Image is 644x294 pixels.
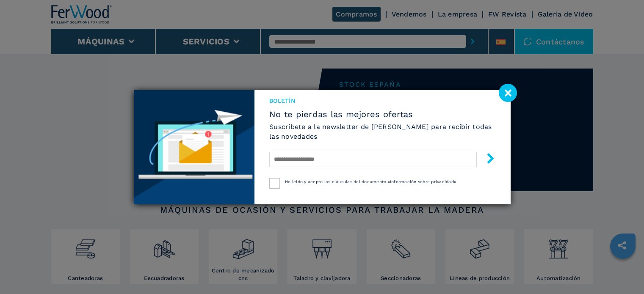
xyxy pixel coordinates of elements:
[285,179,456,184] span: He leído y acepto las cláusulas del documento «Información sobre privacidad»
[269,96,495,105] span: Boletín
[477,150,496,170] button: submit-button
[269,122,495,141] h6: Suscríbete a la newsletter de [PERSON_NAME] para recibir todas las novedades
[269,109,495,119] span: No te pierdas las mejores ofertas
[134,90,255,204] img: Newsletter image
